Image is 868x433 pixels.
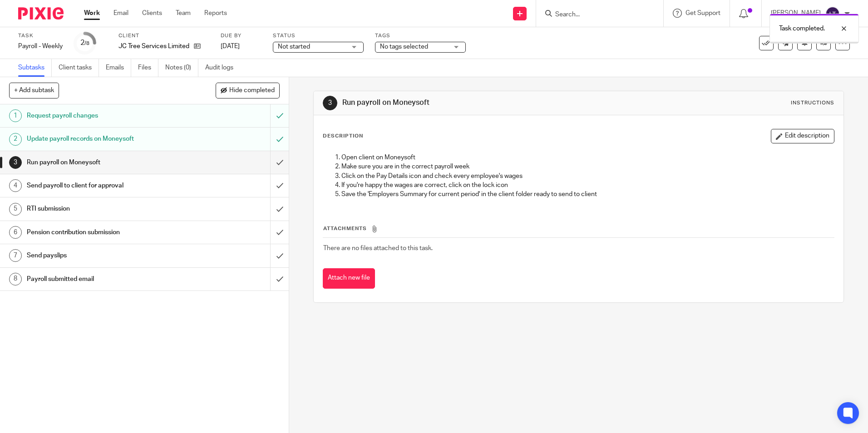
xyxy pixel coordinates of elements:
[18,32,63,39] label: Task
[9,203,22,216] div: 5
[341,190,833,199] p: Save the 'Employers Summary for current period' in the client folder ready to send to client
[165,59,198,77] a: Notes (0)
[9,133,22,146] div: 2
[106,59,131,77] a: Emails
[9,109,22,122] div: 1
[278,44,310,50] span: Not started
[176,9,191,18] a: Team
[118,42,189,51] p: JC Tree Services Limited
[779,24,825,33] p: Task completed.
[9,156,22,169] div: 3
[221,32,261,39] label: Due by
[9,83,59,98] button: + Add subtask
[27,179,183,192] h1: Send payroll to client for approval
[341,153,833,162] p: Open client on Moneysoft
[118,32,209,39] label: Client
[323,245,433,251] span: There are no files attached to this task.
[18,59,52,77] a: Subtasks
[216,83,280,98] button: Hide completed
[341,162,833,171] p: Make sure you are in the correct payroll week
[229,87,275,94] span: Hide completed
[9,273,22,285] div: 8
[84,41,89,46] small: /8
[18,42,63,51] div: Payroll - Weekly
[80,38,89,48] div: 2
[9,249,22,262] div: 7
[27,226,183,239] h1: Pension contribution submission
[341,172,833,181] p: Click on the Pay Details icon and check every employee's wages
[138,59,158,77] a: Files
[27,109,183,123] h1: Request payroll changes
[375,32,466,39] label: Tags
[205,59,240,77] a: Audit logs
[142,9,162,18] a: Clients
[59,59,99,77] a: Client tasks
[323,226,367,231] span: Attachments
[84,9,100,18] a: Work
[204,9,227,18] a: Reports
[273,32,364,39] label: Status
[27,132,183,146] h1: Update payroll records on Moneysoft
[323,268,375,289] button: Attach new file
[27,202,183,216] h1: RTI submission
[221,43,240,49] span: [DATE]
[9,179,22,192] div: 4
[113,9,128,18] a: Email
[27,249,183,262] h1: Send payslips
[18,7,64,20] img: Pixie
[27,272,183,286] h1: Payroll submitted email
[380,44,428,50] span: No tags selected
[323,133,363,140] p: Description
[342,98,598,108] h1: Run payroll on Moneysoft
[341,181,833,190] p: If you're happy the wages are correct, click on the lock icon
[791,99,834,107] div: Instructions
[825,6,840,21] img: svg%3E
[771,129,834,143] button: Edit description
[323,96,337,110] div: 3
[27,156,183,169] h1: Run payroll on Moneysoft
[9,226,22,239] div: 6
